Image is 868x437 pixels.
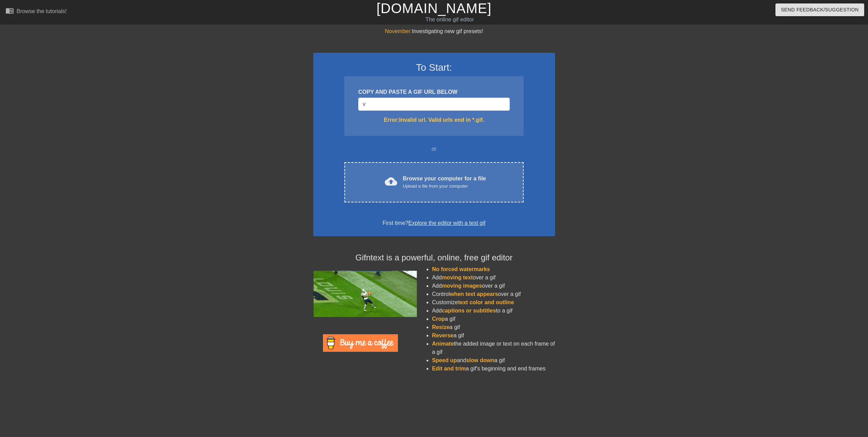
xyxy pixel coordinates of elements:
[293,16,607,24] div: The online gif editor
[408,220,485,226] a: Explore the editor with a test gif
[432,307,555,315] li: Add to a gif
[781,6,859,14] span: Send Feedback/Suggestion
[403,175,486,190] div: Browse your computer for a file
[432,274,555,282] li: Add over a gif
[323,334,398,352] img: Buy Me A Coffee
[432,366,466,371] span: Edit and trim
[432,365,555,373] li: a gif's beginning and end frames
[313,27,555,36] div: Investigating new gif presets!
[6,7,67,17] a: Browse the tutorials!
[432,316,445,322] span: Crop
[432,332,454,338] span: Reverse
[432,324,450,330] span: Resize
[432,331,555,340] li: a gif
[358,88,509,96] div: COPY AND PASTE A GIF URL BELOW
[322,62,546,73] h3: To Start:
[442,275,473,280] span: moving text
[322,219,546,227] div: First time?
[775,3,864,16] button: Send Feedback/Suggestion
[432,282,555,290] li: Add over a gif
[358,116,509,124] div: Error: Invalid url. Valid urls end in *.gif.
[331,145,537,153] div: or
[442,308,496,314] span: captions or subtitles
[313,253,555,263] h4: Gifntext is a powerful, online, free gif editor
[432,356,555,365] li: and a gif
[432,357,457,363] span: Speed up
[6,7,14,15] span: menu_book
[432,290,555,298] li: Control over a gif
[432,341,454,347] span: Animate
[432,340,555,356] li: the added image or text on each frame of a gif
[313,271,417,317] img: football_small.gif
[403,183,486,190] div: Upload a file from your computer
[450,291,498,297] span: when text appears
[358,98,509,111] input: Username
[385,28,412,34] span: November:
[17,8,67,14] div: Browse the tutorials!
[432,315,555,323] li: a gif
[442,283,482,289] span: moving images
[432,298,555,307] li: Customize
[458,299,514,305] span: text color and outline
[376,1,492,16] a: [DOMAIN_NAME]
[432,266,490,272] span: No forced watermarks
[432,323,555,331] li: a gif
[385,175,397,188] span: cloud_upload
[466,357,494,363] span: slow down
